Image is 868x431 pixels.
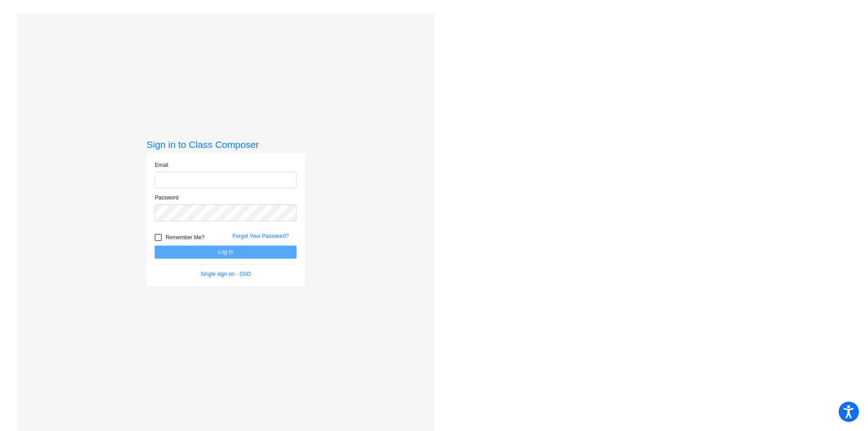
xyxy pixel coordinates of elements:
[155,246,297,259] button: Log In
[155,161,168,169] label: Email
[155,194,179,202] label: Password
[201,271,251,277] a: Single sign on - SSO
[165,232,204,243] span: Remember Me?
[146,139,305,150] h3: Sign in to Class Composer
[232,233,289,239] a: Forgot Your Password?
